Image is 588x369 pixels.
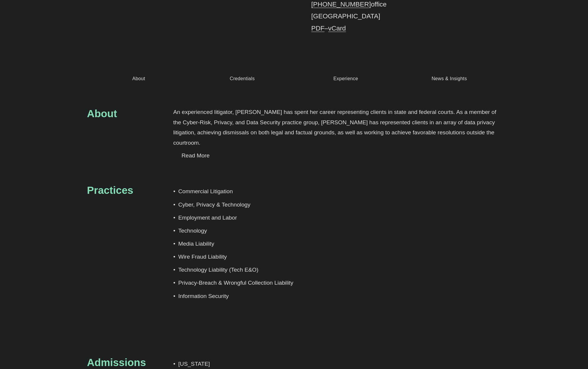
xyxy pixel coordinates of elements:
[178,291,294,302] p: Information Security
[311,1,371,8] a: [PHONE_NUMBER]
[178,265,294,275] p: Technology Liability (Tech E&O)
[87,70,190,88] a: About
[328,25,346,32] a: vCard
[294,70,398,88] a: Experience
[178,278,294,288] p: Privacy-Breach & Wrongful Collection Liability
[178,226,294,236] p: Technology
[398,70,501,88] a: News & Insights
[87,108,117,119] span: About
[178,200,294,210] p: Cyber, Privacy & Technology
[178,252,294,262] p: Wire Fraud Liability
[311,25,324,32] a: PDF
[178,239,294,249] p: Media Liability
[87,357,146,368] span: Admissions
[87,184,133,196] span: Practices
[177,152,501,159] span: Read More
[173,107,501,148] p: An experienced litigator, [PERSON_NAME] has spent her career representing clients in state and fe...
[173,148,501,163] button: Read More
[178,213,294,223] p: Employment and Labor
[178,186,294,197] p: Commercial Litigation
[190,70,294,88] a: Credentials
